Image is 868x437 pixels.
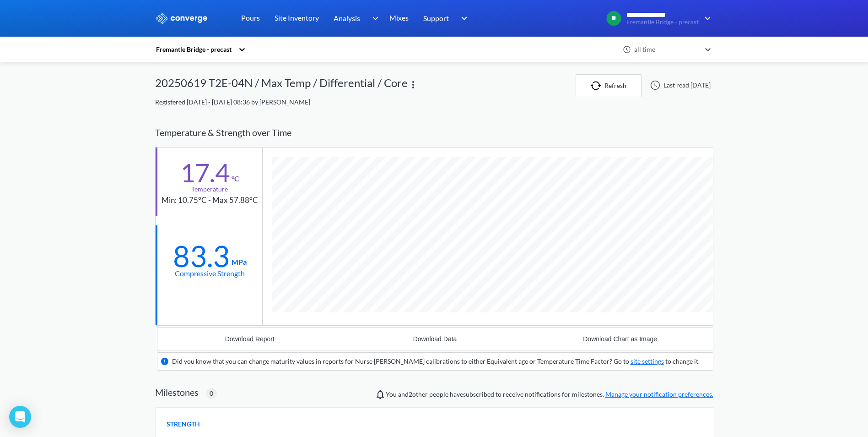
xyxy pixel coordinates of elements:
[408,79,419,90] img: more.svg
[155,44,234,55] div: Fremantle Bridge - precast
[155,387,199,398] h2: Milestones
[155,98,310,106] span: Registered [DATE] - [DATE] 08:36 by [PERSON_NAME]
[180,161,230,184] div: 17.4
[626,19,699,26] span: Fremantle Bridge - precast
[155,118,713,147] div: Temperature & Strength over Time
[172,356,700,366] div: Did you know that you can change maturity values in reports for Nurse [PERSON_NAME] calibrations ...
[157,328,343,350] button: Download Report
[645,80,713,91] div: Last read [DATE]
[155,74,408,97] div: 20250619 T2E-04N / Max Temp / Differential / Core
[632,44,701,55] div: all time
[591,81,604,90] img: icon-refresh.svg
[191,184,228,194] div: Temperature
[413,335,457,343] div: Download Data
[699,13,713,24] img: downArrow.svg
[409,390,428,398] span: Melvin Mendoza, Michael Heathwood
[366,13,381,24] img: downArrow.svg
[455,13,470,24] img: downArrow.svg
[576,74,642,97] button: Refresh
[225,335,275,343] div: Download Report
[173,245,230,268] div: 83.3
[162,194,258,207] div: Min: 10.75°C - Max 57.88°C
[155,12,208,24] img: logo_ewhite.svg
[386,389,713,399] span: You and people have subscribed to receive notifications for milestones.
[334,12,360,24] span: Analysis
[631,357,664,365] a: site settings
[210,388,213,399] span: 0
[9,406,31,428] div: Open Intercom Messenger
[528,328,713,350] button: Download Chart as Image
[605,390,713,398] a: Manage your notification preferences.
[167,419,200,429] span: STRENGTH
[342,328,528,350] button: Download Data
[583,335,657,343] div: Download Chart as Image
[375,389,386,400] img: notifications-icon.svg
[423,12,449,24] span: Support
[623,45,631,54] img: icon-clock.svg
[175,268,245,279] div: Compressive Strength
